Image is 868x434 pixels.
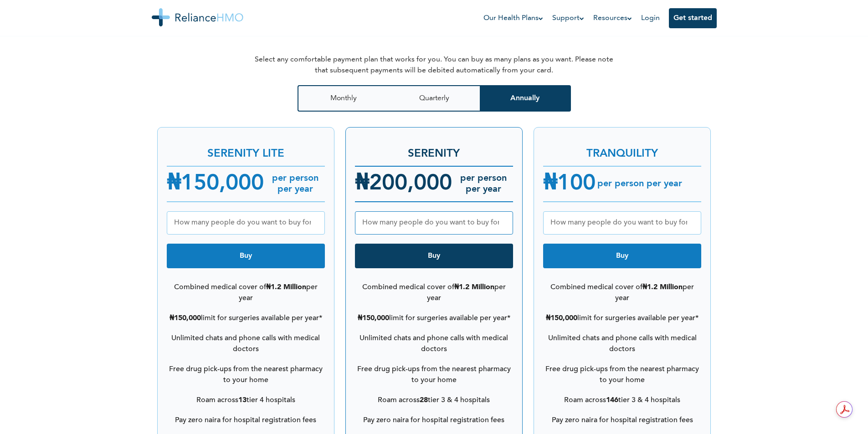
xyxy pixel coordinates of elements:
[167,211,325,235] input: How many people do you want to buy for?
[167,410,325,430] li: Pay zero naira for hospital registration fees
[167,168,264,200] h4: ₦
[266,284,306,291] b: ₦1.2 Million
[420,397,428,404] b: 28
[355,168,452,200] h4: ₦
[543,168,596,200] h4: ₦
[606,397,618,404] b: 146
[167,328,325,359] li: Unlimited chats and phone calls with medical doctors
[543,390,701,410] li: Roam across tier 3 & 4 hospitals
[557,173,596,195] span: 100
[152,8,243,26] img: Reliance HMO's Logo
[252,54,616,76] p: Select any comfortable payment plan that works for you. You can buy as many plans as you want. Pl...
[181,173,264,195] span: 150,000
[543,359,701,390] li: Free drug pick-ups from the nearest pharmacy to your home
[452,173,513,195] h6: per person per year
[264,173,325,195] h6: per person per year
[355,410,513,430] li: Pay zero naira for hospital registration fees
[167,244,325,268] button: Buy
[355,137,513,162] h3: SERENITY
[238,397,247,404] b: 13
[543,211,701,235] input: How many people do you want to buy for?
[593,13,632,24] a: Resources
[642,284,683,291] b: ₦1.2 Million
[355,277,513,308] li: Combined medical cover of per year
[369,173,452,195] span: 200,000
[298,85,389,112] button: Monthly
[483,13,543,24] a: Our Health Plans
[167,137,325,162] h3: SERENITY LITE
[355,328,513,359] li: Unlimited chats and phone calls with medical doctors
[358,315,389,322] b: ₦150,000
[669,8,717,28] button: Get started
[546,315,577,322] b: ₦150,000
[355,359,513,390] li: Free drug pick-ups from the nearest pharmacy to your home
[596,179,682,189] h6: per person per year
[355,244,513,268] button: Buy
[543,410,701,430] li: Pay zero naira for hospital registration fees
[355,390,513,410] li: Roam across tier 3 & 4 hospitals
[552,13,584,24] a: Support
[167,277,325,308] li: Combined medical cover of per year
[389,85,480,112] button: Quarterly
[543,244,701,268] button: Buy
[169,315,201,322] b: ₦150,000
[543,137,701,162] h3: TRANQUILITY
[543,277,701,308] li: Combined medical cover of per year
[454,284,494,291] b: ₦1.2 Million
[543,308,701,328] li: limit for surgeries available per year*
[355,211,513,235] input: How many people do you want to buy for?
[641,15,660,22] a: Login
[355,308,513,328] li: limit for surgeries available per year*
[543,328,701,359] li: Unlimited chats and phone calls with medical doctors
[167,308,325,328] li: limit for surgeries available per year*
[167,359,325,390] li: Free drug pick-ups from the nearest pharmacy to your home
[167,390,325,410] li: Roam across tier 4 hospitals
[480,85,571,112] button: Annually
